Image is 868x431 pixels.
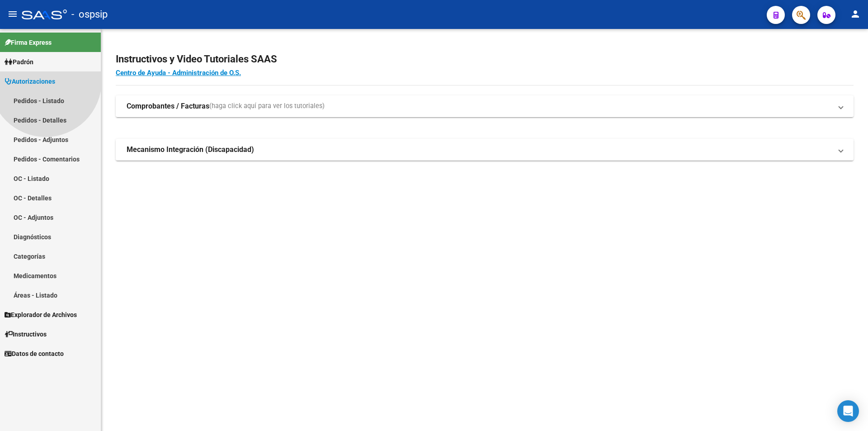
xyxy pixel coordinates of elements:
h2: Instructivos y Video Tutoriales SAAS [116,51,854,68]
span: Firma Express [5,38,52,47]
mat-icon: menu [7,9,18,19]
span: Padrón [5,57,33,67]
div: Open Intercom Messenger [837,400,859,422]
mat-icon: person [850,9,861,19]
span: Datos de contacto [5,349,64,359]
span: Autorizaciones [5,76,55,86]
mat-expansion-panel-header: Comprobantes / Facturas(haga click aquí para ver los tutoriales) [116,95,854,117]
span: Explorador de Archivos [5,310,77,320]
strong: Mecanismo Integración (Discapacidad) [127,145,254,155]
span: (haga click aquí para ver los tutoriales) [209,101,325,111]
strong: Comprobantes / Facturas [127,101,209,111]
span: - ospsip [71,5,108,24]
mat-expansion-panel-header: Mecanismo Integración (Discapacidad) [116,139,854,161]
span: Instructivos [5,329,47,339]
a: Centro de Ayuda - Administración de O.S. [116,69,241,77]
